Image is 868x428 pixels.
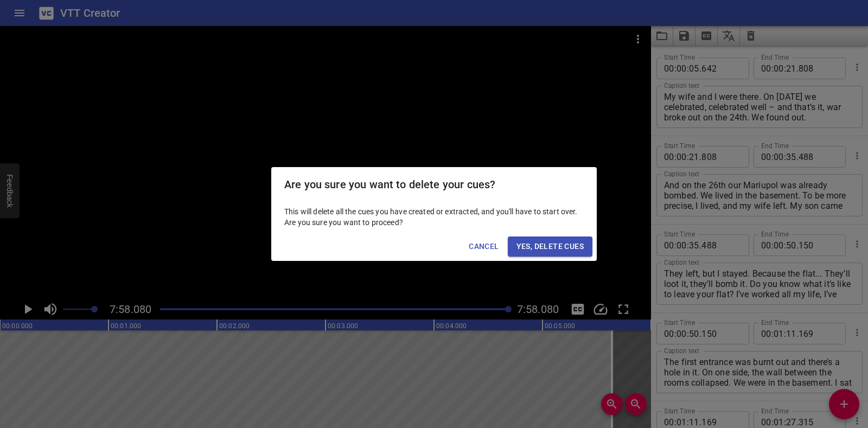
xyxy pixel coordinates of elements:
[284,176,584,193] h2: Are you sure you want to delete your cues?
[271,202,597,232] div: This will delete all the cues you have created or extracted, and you'll have to start over. Are y...
[516,240,584,253] span: Yes, Delete Cues
[464,237,503,257] button: Cancel
[469,240,499,253] span: Cancel
[508,237,592,257] button: Yes, Delete Cues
